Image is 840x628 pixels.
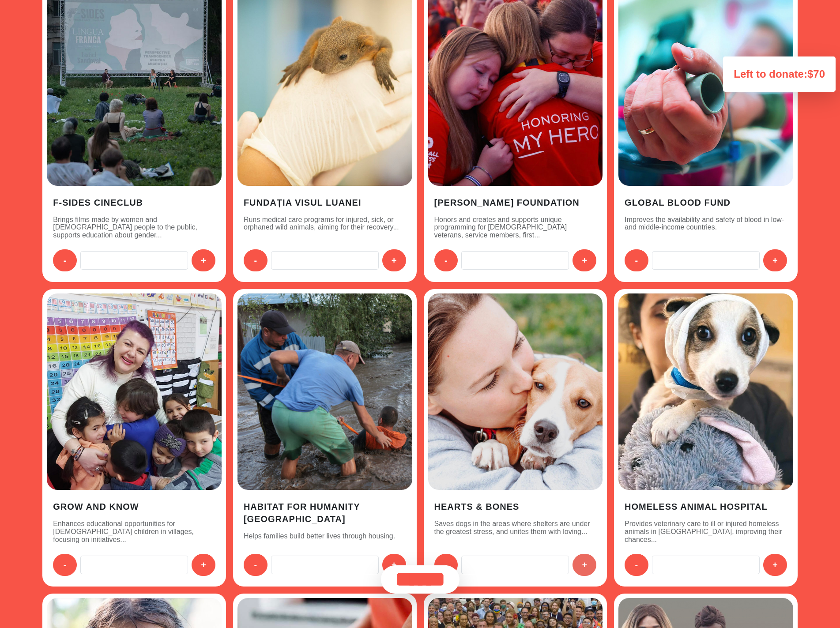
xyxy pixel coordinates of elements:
p: Saves dogs in the areas where shelters are under the greatest stress, and unites them with loving... [434,520,597,543]
button: - [434,249,458,271]
h3: [PERSON_NAME] Foundation [434,196,597,209]
button: + [382,249,406,271]
button: + [192,554,215,576]
button: + [192,249,215,271]
button: - [53,554,77,576]
p: Enhances educational opportunities for [DEMOGRAPHIC_DATA] children in villages, focusing on initi... [53,520,215,543]
button: - [434,554,458,576]
button: + [573,249,596,271]
img: 6bac5ec9-40e9-47e6-82be-9fa9bfade4c6.jpg [47,293,222,490]
button: + [763,249,787,271]
div: Left to donate: [723,56,836,92]
h3: Global Blood Fund [625,196,787,209]
h3: Grow and Know [53,500,215,513]
button: - [244,249,267,271]
button: - [625,554,648,576]
h3: F-SIDES Cineclub [53,196,215,209]
p: Helps families build better lives through housing. [244,532,406,543]
span: $70 [807,68,825,80]
p: Runs medical care programs for injured, sick, or orphaned wild animals, aiming for their recovery... [244,216,406,239]
img: 3befd52e-7c3d-43d1-8349-dd06d3084412.jpg [237,293,412,490]
p: Honors and creates and supports unique programming for [DEMOGRAPHIC_DATA] veterans, service membe... [434,216,597,239]
button: + [763,554,787,576]
h3: Habitat for Humanity [GEOGRAPHIC_DATA] [244,500,406,525]
img: 1a0a9ecb-fe4a-45db-ba35-f9a7bc403d12.jpg [428,293,603,490]
button: - [244,554,267,576]
p: Brings films made by women and [DEMOGRAPHIC_DATA] people to the public, supports education about ... [53,216,215,239]
p: Improves the availability and safety of blood in low- and middle-income countries. [625,216,787,239]
button: + [382,554,406,576]
h3: Homeless Animal Hospital [625,500,787,513]
button: - [625,249,648,271]
h3: Fundația Visul Luanei [244,196,406,209]
button: - [53,249,77,271]
img: bab6d5ce-17dc-4556-ad51-9da2d6d6bea7.jpg [618,293,793,490]
button: + [573,554,596,576]
h3: Hearts & Bones [434,500,597,513]
p: Provides veterinary care to ill or injured homeless animals in [GEOGRAPHIC_DATA], improving their... [625,520,787,543]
